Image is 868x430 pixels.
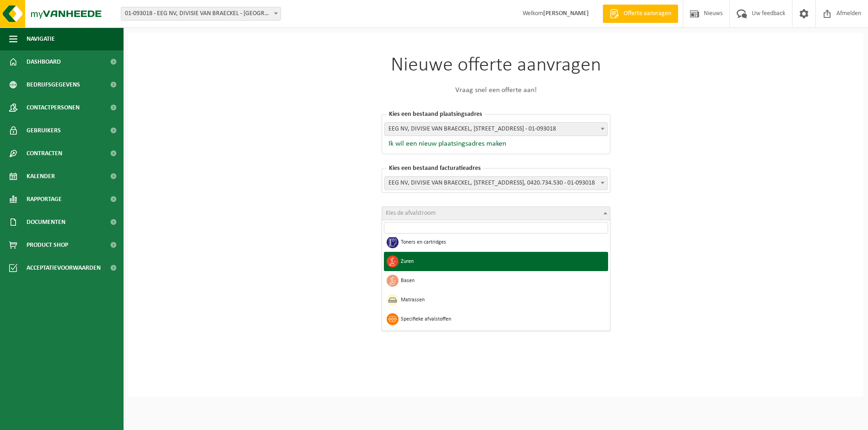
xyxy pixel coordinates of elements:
[384,176,608,190] span: EEG NV, DIVISIE VAN BRAECKEL, KORTRIJKSESTEENWEG 255, SINT-MARTENS-LATEM, 0420.734.530 - 01-093018
[401,297,603,303] span: Matrassen
[384,122,608,136] span: EEG NV, DIVISIE VAN BRAECKEL, KORTRIJKSESTEENWEG 255, SINT-MARTENS-LATEM - 01-093018
[27,119,61,142] span: Gebruikers
[384,139,506,148] button: Ik wil een nieuw plaatsingsadres maken
[27,234,68,256] span: Product Shop
[27,256,101,279] span: Acceptatievoorwaarden
[401,316,603,322] span: Specifieke afvalstoffen
[27,96,80,119] span: Contactpersonen
[382,55,610,76] h1: Nieuwe offerte aanvragen
[27,27,55,50] span: Navigatie
[27,142,62,165] span: Contracten
[401,259,603,264] span: Zuren
[27,211,65,234] span: Documenten
[621,9,674,18] span: Offerte aanvragen
[385,123,607,136] span: EEG NV, DIVISIE VAN BRAECKEL, KORTRIJKSESTEENWEG 255, SINT-MARTENS-LATEM - 01-093018
[382,85,610,96] p: Vraag snel een offerte aan!
[386,210,436,217] span: Kies de afvalstroom
[543,10,589,17] strong: [PERSON_NAME]
[387,165,483,172] span: Kies een bestaand facturatieadres
[401,239,603,245] span: Toners en cartridges
[121,7,280,20] span: 01-093018 - EEG NV, DIVISIE VAN BRAECKEL - SINT-MARTENS-LATEM
[603,5,678,23] a: Offerte aanvragen
[121,7,281,21] span: 01-093018 - EEG NV, DIVISIE VAN BRAECKEL - SINT-MARTENS-LATEM
[27,73,80,96] span: Bedrijfsgegevens
[27,50,61,73] span: Dashboard
[385,177,607,190] span: EEG NV, DIVISIE VAN BRAECKEL, KORTRIJKSESTEENWEG 255, SINT-MARTENS-LATEM, 0420.734.530 - 01-093018
[27,188,62,211] span: Rapportage
[387,111,485,118] span: Kies een bestaand plaatsingsadres
[27,165,55,188] span: Kalender
[401,278,603,283] span: Basen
